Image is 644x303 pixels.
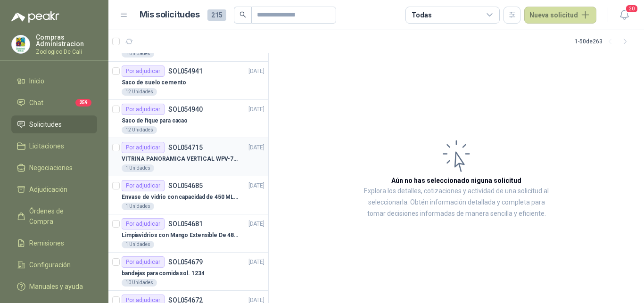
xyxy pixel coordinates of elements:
a: Chat259 [11,94,97,112]
div: 1 Unidades [122,164,154,172]
a: Órdenes de Compra [11,202,97,230]
h1: Mis solicitudes [140,8,200,22]
p: Saco de fique para cacao [122,116,188,125]
span: 259 [75,99,91,106]
div: 10 Unidades [122,279,157,287]
div: Por adjudicar [122,104,165,115]
div: Todas [412,10,431,20]
div: Por adjudicar [122,180,165,191]
p: SOL054679 [168,259,203,265]
p: SOL054681 [168,221,203,227]
img: Company Logo [12,35,30,53]
div: Por adjudicar [122,218,165,229]
span: 215 [207,9,226,21]
a: Licitaciones [11,137,97,155]
span: Remisiones [29,238,64,248]
span: Adjudicación [29,184,67,195]
img: Logo peakr [11,11,59,23]
a: Inicio [11,72,97,90]
p: bandejas para comida sol. 1234 [122,269,204,278]
div: Por adjudicar [122,142,165,153]
p: VITRINA PANORAMICA VERTICAL WPV-700FA [122,155,239,164]
p: Limpiavidrios con Mango Extensible De 48 a 78 cm [122,231,239,240]
h3: Aún no has seleccionado niguna solicitud [391,175,521,186]
div: Por adjudicar [122,66,165,77]
span: search [239,11,246,18]
div: Por adjudicar [122,256,165,268]
div: 1 Unidades [122,203,154,210]
p: SOL054685 [168,182,203,189]
span: Chat [29,98,43,108]
p: Zoologico De Cali [36,49,97,55]
div: 12 Unidades [122,88,157,96]
p: Saco de suelo cemento [122,78,186,87]
a: Por adjudicarSOL054940[DATE] Saco de fique para cacao12 Unidades [108,100,268,138]
a: Por adjudicarSOL054679[DATE] bandejas para comida sol. 123410 Unidades [108,253,268,291]
a: Por adjudicarSOL054681[DATE] Limpiavidrios con Mango Extensible De 48 a 78 cm1 Unidades [108,214,268,253]
span: Inicio [29,76,44,86]
p: SOL054940 [168,106,203,113]
p: Envase de vidrio con capacidad de 450 ML – 9X8X8 CM Caja x 12 unidades [122,193,239,202]
div: 1 Unidades [122,241,154,248]
p: [DATE] [248,220,264,229]
p: SOL054715 [168,144,203,151]
button: Nueva solicitud [524,7,596,24]
span: Configuración [29,260,71,270]
a: Solicitudes [11,115,97,133]
span: Solicitudes [29,119,62,130]
div: 1 - 50 de 263 [575,34,633,49]
a: Por adjudicarSOL054685[DATE] Envase de vidrio con capacidad de 450 ML – 9X8X8 CM Caja x 12 unidad... [108,176,268,214]
a: Remisiones [11,234,97,252]
a: Negociaciones [11,159,97,177]
a: Manuales y ayuda [11,278,97,295]
span: 20 [625,4,638,13]
div: 12 Unidades [122,126,157,134]
p: [DATE] [248,181,264,190]
span: Manuales y ayuda [29,281,83,292]
div: 1 Unidades [122,50,154,57]
a: Configuración [11,256,97,274]
a: Por adjudicarSOL054941[DATE] Saco de suelo cemento12 Unidades [108,62,268,100]
span: Licitaciones [29,141,64,151]
p: Explora los detalles, cotizaciones y actividad de una solicitud al seleccionarla. Obtén informaci... [363,186,550,220]
span: Negociaciones [29,163,73,173]
p: [DATE] [248,143,264,152]
button: 20 [616,7,633,24]
p: Compras Administracion [36,34,97,47]
span: Órdenes de Compra [29,206,88,227]
p: SOL054941 [168,68,203,74]
a: Por adjudicarSOL054715[DATE] VITRINA PANORAMICA VERTICAL WPV-700FA1 Unidades [108,138,268,176]
p: [DATE] [248,105,264,114]
a: Adjudicación [11,180,97,198]
p: [DATE] [248,67,264,76]
p: [DATE] [248,258,264,267]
